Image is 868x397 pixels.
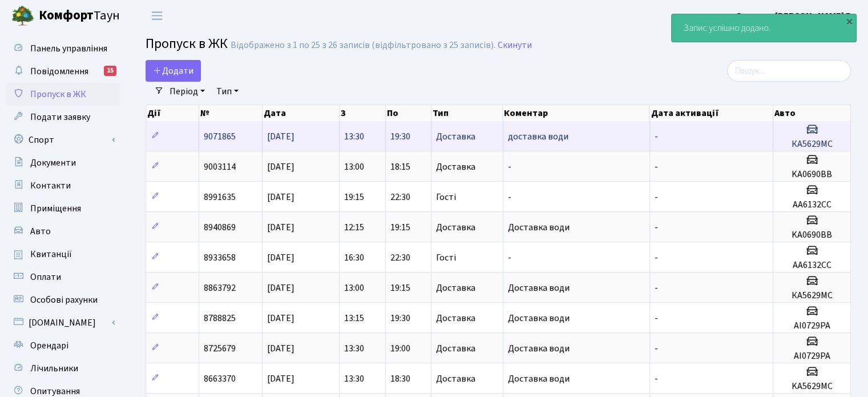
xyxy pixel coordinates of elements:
span: Доставка води [508,312,570,324]
span: 8863792 [204,282,236,294]
span: [DATE] [267,251,294,264]
span: Гості [436,193,456,202]
span: Додати [153,65,193,77]
a: Спорт [6,129,120,151]
a: Оплати [6,266,120,288]
span: Доставка [436,374,475,383]
span: Орендарі [30,339,68,352]
a: Лічильники [6,357,120,380]
span: 8788825 [204,312,236,324]
a: Квитанції [6,243,120,266]
span: Приміщення [30,202,81,215]
a: Повідомлення15 [6,60,120,83]
span: доставка води [508,130,568,143]
th: Авто [773,105,851,121]
span: 19:30 [390,130,410,143]
span: 12:15 [344,221,364,234]
span: [DATE] [267,312,294,324]
span: 13:30 [344,130,364,143]
span: 9071865 [204,130,236,143]
span: - [655,130,658,143]
a: Скинути [498,40,532,51]
span: - [655,342,658,355]
th: Дії [146,105,199,121]
span: Доставка води [508,342,570,355]
span: 16:30 [344,251,364,264]
span: [DATE] [267,282,294,294]
th: Тип [431,105,503,121]
span: 13:00 [344,161,364,173]
a: Документи [6,151,120,174]
span: 13:00 [344,282,364,294]
a: Орендарі [6,334,120,357]
span: 8725679 [204,342,236,355]
th: Дата [263,105,340,121]
a: Додати [146,60,201,82]
span: Особові рахунки [30,294,98,306]
div: Відображено з 1 по 25 з 26 записів (відфільтровано з 25 записів). [231,40,495,51]
h5: AA6132CC [778,260,846,271]
span: Оплати [30,271,61,283]
span: - [508,251,511,264]
span: Квитанції [30,248,72,260]
th: № [199,105,263,121]
span: - [655,312,658,324]
span: 22:30 [390,191,410,203]
h5: AI0729РА [778,351,846,362]
span: - [655,221,658,234]
span: Контакти [30,179,71,192]
span: 18:30 [390,372,410,385]
span: 13:30 [344,342,364,355]
a: Авто [6,220,120,243]
span: 19:15 [344,191,364,203]
span: Гості [436,253,456,262]
span: Лічильники [30,362,78,375]
span: 19:30 [390,312,410,324]
a: Подати заявку [6,106,120,129]
span: Доставка [436,283,475,292]
span: [DATE] [267,342,294,355]
a: Савчина [PERSON_NAME] В. [736,9,854,23]
span: [DATE] [267,221,294,234]
span: Панель управління [30,42,107,55]
th: Дата активації [649,105,773,121]
b: Савчина [PERSON_NAME] В. [736,10,854,22]
span: 19:00 [390,342,410,355]
th: По [386,105,431,121]
span: Пропуск в ЖК [146,34,228,54]
a: Період [165,82,209,101]
span: Пропуск в ЖК [30,88,86,101]
span: 19:15 [390,221,410,234]
span: 19:15 [390,282,410,294]
h5: КА5629МC [778,139,846,150]
span: - [655,282,658,294]
span: [DATE] [267,191,294,203]
h5: AA6132CC [778,199,846,210]
span: Доставка [436,132,475,141]
h5: KA5629MC [778,381,846,392]
span: 8663370 [204,372,236,385]
h5: КА5629МС [778,290,846,301]
span: 13:15 [344,312,364,324]
span: - [508,191,511,203]
a: Приміщення [6,197,120,220]
span: Документи [30,157,76,169]
h5: KA0690BB [778,169,846,180]
span: Повідомлення [30,65,88,78]
span: Доставка [436,314,475,323]
span: - [655,191,658,203]
span: [DATE] [267,372,294,385]
span: Таун [39,6,120,26]
span: 9003114 [204,161,236,173]
th: З [340,105,385,121]
span: - [655,251,658,264]
span: Доставка [436,344,475,353]
a: Особові рахунки [6,288,120,311]
span: 22:30 [390,251,410,264]
span: 13:30 [344,372,364,385]
span: Доставка води [508,282,570,294]
a: Панель управління [6,37,120,60]
th: Коментар [503,105,649,121]
div: Запис успішно додано. [672,14,856,42]
span: Доставка [436,162,475,171]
